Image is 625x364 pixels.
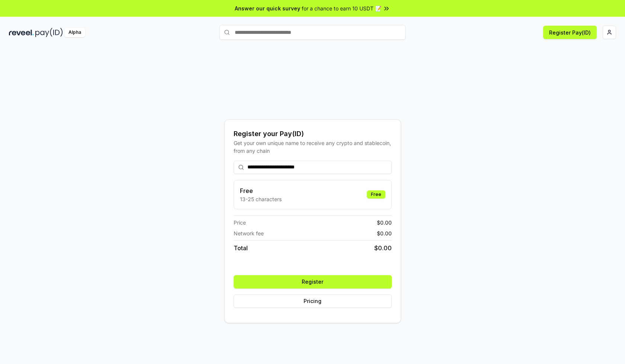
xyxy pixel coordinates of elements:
button: Register [234,275,392,289]
h3: Free [240,186,282,195]
span: Price [234,219,246,226]
button: Register Pay(ID) [543,26,597,39]
img: reveel_dark [9,28,34,37]
img: pay_id [35,28,63,37]
div: Alpha [64,28,85,37]
span: $ 0.00 [377,229,392,237]
span: $ 0.00 [377,219,392,226]
div: Free [367,190,385,199]
span: Network fee [234,229,264,237]
span: for a chance to earn 10 USDT 📝 [302,4,381,12]
p: 13-25 characters [240,195,282,203]
div: Get your own unique name to receive any crypto and stablecoin, from any chain [234,139,392,155]
span: Answer our quick survey [235,4,300,12]
div: Register your Pay(ID) [234,129,392,139]
button: Pricing [234,294,392,308]
span: Total [234,244,248,252]
span: $ 0.00 [374,244,392,252]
